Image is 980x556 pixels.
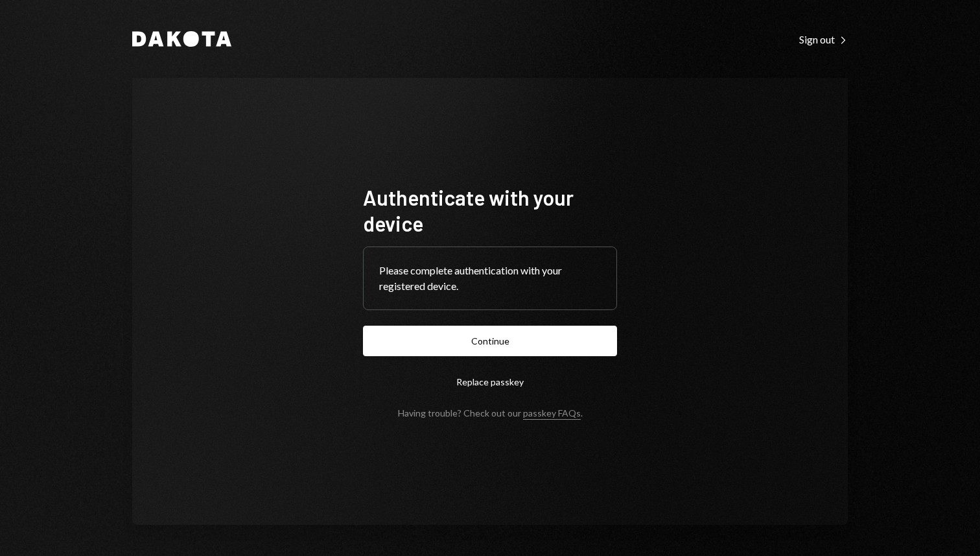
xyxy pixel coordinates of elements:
[363,367,617,397] button: Replace passkey
[363,184,617,236] h1: Authenticate with your device
[799,32,848,46] a: Sign out
[398,407,583,418] div: Having trouble? Check out our .
[799,33,848,46] div: Sign out
[379,263,601,294] div: Please complete authentication with your registered device.
[363,326,617,356] button: Continue
[523,407,581,420] a: passkey FAQs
